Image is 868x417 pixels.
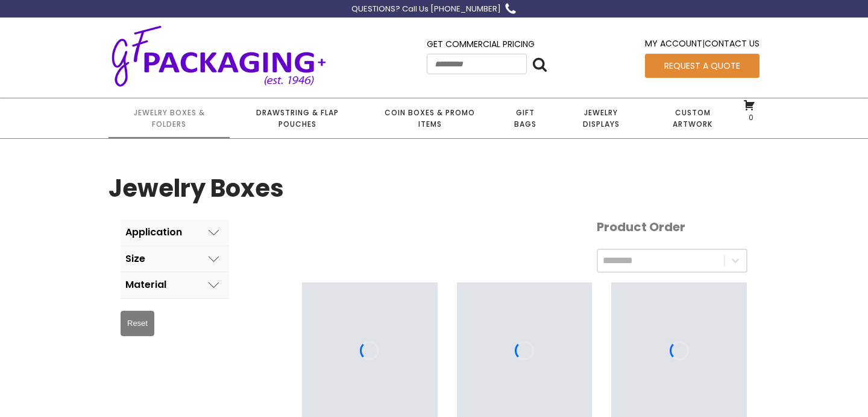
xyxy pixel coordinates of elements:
a: Gift Bags [494,98,556,138]
a: Jewelry Displays [556,98,646,138]
div: Size [125,253,145,264]
div: Application [125,227,182,238]
button: Material [121,272,229,298]
div: Material [125,279,166,290]
button: Application [121,220,229,246]
a: Jewelry Boxes & Folders [108,98,230,138]
button: Size [121,246,229,272]
a: My Account [645,37,702,49]
a: Request a Quote [645,54,759,78]
span: 0 [746,112,753,123]
a: Contact Us [705,37,759,49]
h1: Jewelry Boxes [108,169,284,208]
img: GF Packaging + - Established 1946 [108,23,329,89]
a: Coin Boxes & Promo Items [365,98,494,138]
div: | [645,37,759,53]
a: 0 [743,99,755,122]
a: Drawstring & Flap Pouches [230,98,365,138]
a: Get Commercial Pricing [427,38,535,50]
a: Custom Artwork [646,98,739,138]
div: QUESTIONS? Call Us [PHONE_NUMBER] [351,3,501,16]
